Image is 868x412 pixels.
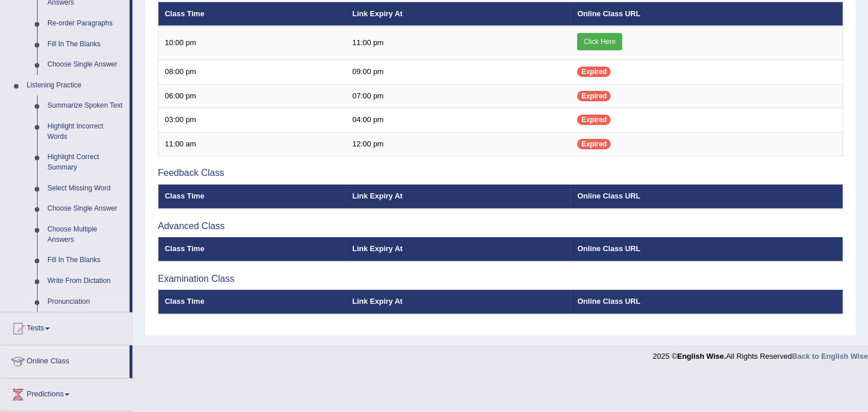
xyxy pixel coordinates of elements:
[42,147,130,178] a: Highlight Correct Summary
[346,2,571,26] th: Link Expiry At
[42,178,130,199] a: Select Missing Word
[346,132,571,156] td: 12:00 pm
[158,274,843,284] h3: Examination Class
[158,108,346,133] td: 03:00 pm
[577,91,611,101] span: Expired
[346,290,571,314] th: Link Expiry At
[158,2,346,26] th: Class Time
[571,290,843,314] th: Online Class URL
[577,33,622,50] a: Click Here
[1,345,130,374] a: Online Class
[577,115,611,125] span: Expired
[346,108,571,133] td: 04:00 pm
[346,185,571,209] th: Link Expiry At
[158,168,843,178] h3: Feedback Class
[42,116,130,147] a: Highlight Incorrect Words
[42,13,130,34] a: Re-order Paragraphs
[1,378,132,407] a: Predictions
[571,185,843,209] th: Online Class URL
[42,198,130,219] a: Choose Single Answer
[571,2,843,26] th: Online Class URL
[158,26,346,60] td: 10:00 pm
[158,237,346,262] th: Class Time
[42,271,130,292] a: Write From Dictation
[42,219,130,250] a: Choose Multiple Answers
[42,95,130,116] a: Summarize Spoken Text
[158,185,346,209] th: Class Time
[158,60,346,84] td: 08:00 pm
[346,60,571,84] td: 09:00 pm
[158,84,346,108] td: 06:00 pm
[1,312,132,341] a: Tests
[158,290,346,314] th: Class Time
[577,67,611,77] span: Expired
[158,221,843,231] h3: Advanced Class
[21,75,130,96] a: Listening Practice
[42,54,130,75] a: Choose Single Answer
[346,26,571,60] td: 11:00 pm
[158,132,346,156] td: 11:00 am
[677,352,726,360] strong: English Wise.
[42,250,130,271] a: Fill In The Blanks
[346,84,571,108] td: 07:00 pm
[571,237,843,262] th: Online Class URL
[577,139,611,149] span: Expired
[792,352,868,360] a: Back to English Wise
[42,292,130,312] a: Pronunciation
[346,237,571,262] th: Link Expiry At
[653,345,868,362] div: 2025 © All Rights Reserved
[42,34,130,55] a: Fill In The Blanks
